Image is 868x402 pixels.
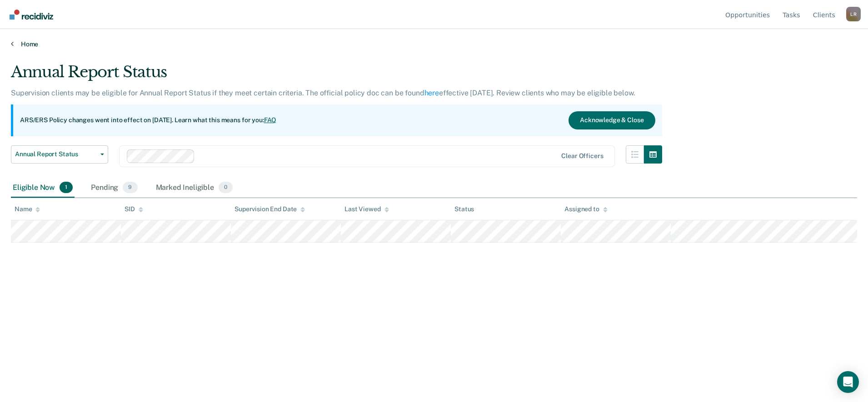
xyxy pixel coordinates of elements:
[11,89,635,97] p: Supervision clients may be eligible for Annual Report Status if they meet certain criteria. The o...
[15,205,40,213] div: Name
[264,116,277,124] a: FAQ
[11,63,662,89] div: Annual Report Status
[424,89,439,97] a: here
[20,116,276,125] p: ARS/ERS Policy changes went into effect on [DATE]. Learn what this means for you:
[154,178,235,198] div: Marked Ineligible0
[11,145,108,164] button: Annual Report Status
[846,7,861,21] button: Profile dropdown button
[569,111,655,129] button: Acknowledge & Close
[60,182,73,194] span: 1
[15,150,97,158] span: Annual Report Status
[564,205,607,213] div: Assigned to
[837,371,859,393] div: Open Intercom Messenger
[125,205,143,213] div: SID
[344,205,389,213] div: Last Viewed
[846,7,861,21] div: L R
[454,205,474,213] div: Status
[89,178,139,198] div: Pending9
[11,178,75,198] div: Eligible Now1
[10,10,53,20] img: Recidiviz
[11,40,857,48] a: Home
[123,182,137,194] span: 9
[561,152,603,160] div: Clear officers
[219,182,233,194] span: 0
[234,205,305,213] div: Supervision End Date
